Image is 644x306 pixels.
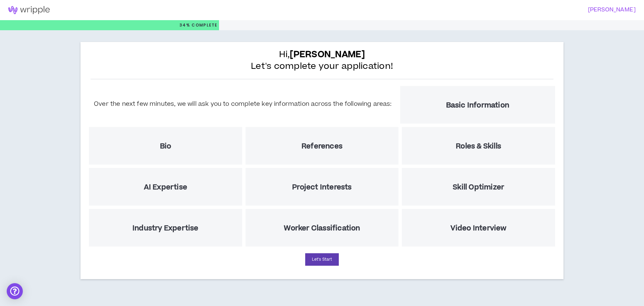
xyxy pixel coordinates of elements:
span: Hi, [279,49,365,60]
span: Complete [190,22,218,28]
h5: References [302,142,342,150]
h5: Worker Classification [284,224,360,232]
h3: [PERSON_NAME] [318,7,636,13]
h5: Skill Optimizer [453,183,504,191]
b: [PERSON_NAME] [290,48,365,61]
h5: Bio [160,142,171,150]
button: Let's Start [305,253,339,266]
h5: Project Interests [292,183,352,191]
h5: Industry Expertise [132,224,199,232]
h5: Basic Information [446,101,509,110]
h5: Video Interview [450,224,507,232]
h5: Roles & Skills [456,142,501,150]
div: Open Intercom Messenger [7,283,23,299]
span: Let's complete your application! [251,60,393,72]
h5: AI Expertise [144,183,187,191]
p: 34% [179,20,218,30]
h5: Over the next few minutes, we will ask you to complete key information across the following areas: [94,99,392,108]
